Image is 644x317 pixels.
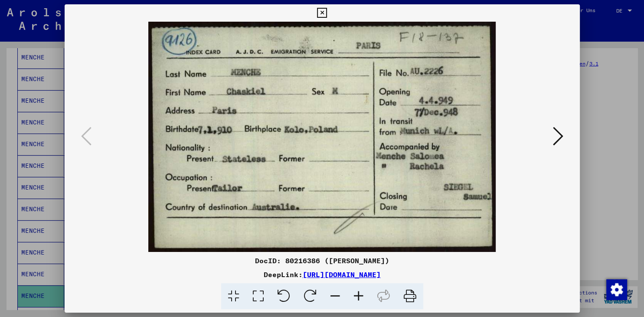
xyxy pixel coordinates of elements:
[303,270,381,279] a: [URL][DOMAIN_NAME]
[606,279,627,300] div: Zustimmung ändern
[65,255,580,266] div: DocID: 80216386 ([PERSON_NAME])
[606,279,627,300] img: Zustimmung ändern
[94,22,550,252] img: 001.jpg
[65,269,580,280] div: DeepLink:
